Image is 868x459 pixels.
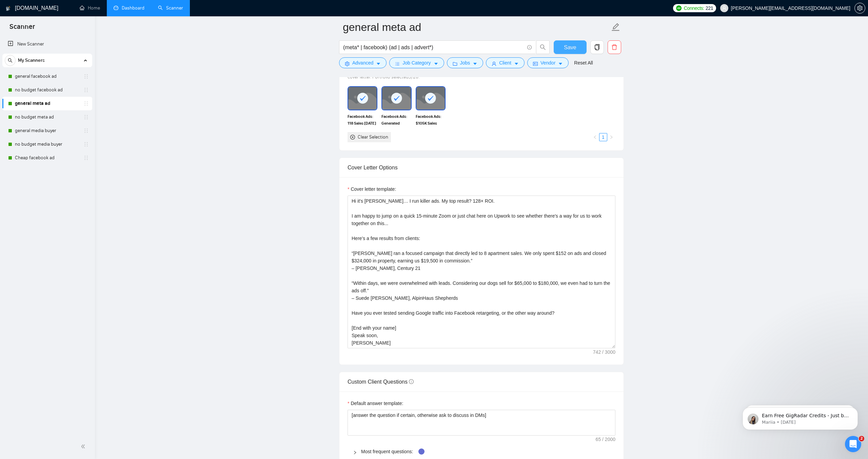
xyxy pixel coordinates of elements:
a: general facebook ad [15,70,79,83]
span: right [353,451,357,455]
span: holder [83,128,89,133]
span: Facebook Ads: $105K Sales from $2.4K Ad Spend (High Ticket) [416,113,446,127]
iframe: Intercom live chat [845,436,861,452]
span: edit [611,23,620,32]
a: general meta ad [15,97,79,110]
span: caret-down [473,61,477,66]
span: close-circle [350,135,355,140]
span: caret-down [558,61,563,66]
span: 2 [859,436,864,441]
label: Cover letter template: [348,185,396,193]
button: left [591,133,599,141]
button: folderJobscaret-down [447,57,484,68]
span: double-left [81,443,87,450]
span: caret-down [434,61,438,66]
a: Most frequent questions: [361,449,413,454]
span: caret-down [376,61,381,66]
button: settingAdvancedcaret-down [339,57,387,68]
a: no budget meta ad [15,110,79,124]
span: Advanced [352,59,373,67]
span: holder [83,87,89,93]
span: info-circle [409,379,414,384]
div: Cover Letter Options [348,158,615,177]
button: right [607,133,615,141]
span: setting [345,61,350,66]
span: My Scanners [18,54,45,67]
span: bars [395,61,400,66]
span: idcard [533,61,538,66]
a: searchScanner [158,5,183,11]
button: search [536,40,550,54]
a: no budget media buyer [15,137,79,151]
span: Jobs [460,59,470,67]
a: setting [854,5,865,11]
a: Cheap facebook ad [15,151,79,165]
span: caret-down [514,61,519,66]
span: holder [83,142,89,147]
textarea: Default answer template: [348,410,615,436]
button: barsJob Categorycaret-down [389,57,444,68]
span: folder [453,61,457,66]
a: general media buyer [15,124,79,137]
button: search [5,55,16,66]
li: Next Page [607,133,615,141]
span: user [722,6,727,11]
span: holder [83,114,89,120]
span: setting [855,5,865,11]
img: logo [6,3,11,14]
a: Reset All [574,59,593,67]
a: no budget facebook ad [15,83,79,97]
span: holder [83,74,89,79]
div: Tooltip anchor [418,448,425,455]
button: setting [854,3,865,14]
span: info-circle [527,45,532,50]
span: copy [591,44,604,50]
span: Facebook Ads: Generated $341K Pipeline [DATE] (Law Firm) [381,113,411,127]
button: userClientcaret-down [486,57,525,68]
textarea: Cover letter template: [348,196,615,348]
a: New Scanner [8,37,87,51]
button: delete [608,40,621,54]
span: search [5,58,15,63]
span: user [492,61,496,66]
li: My Scanners [2,54,92,165]
span: Job Category [402,59,431,67]
a: homeHome [80,5,100,11]
span: holder [83,101,89,106]
button: copy [590,40,604,54]
span: left [593,135,597,139]
label: Default answer template: [348,400,403,407]
span: right [609,135,613,139]
li: 1 [599,133,607,141]
span: Connects: [684,4,704,12]
span: search [536,44,549,50]
li: New Scanner [2,37,92,51]
img: upwork-logo.png [676,5,682,11]
span: Client [499,59,511,67]
span: Facebook Ads: 118 Sales [DATE] - $22 Masterclass to $4K Upsells [348,113,377,127]
li: Previous Page [591,133,599,141]
a: 1 [599,133,607,141]
button: idcardVendorcaret-down [527,57,569,68]
span: Custom Client Questions [348,379,414,385]
span: Save [564,43,576,52]
span: Scanner [4,22,40,36]
span: 221 [706,4,713,12]
span: holder [83,155,89,161]
iframe: Intercom notifications message [732,393,868,441]
span: Vendor [540,59,555,67]
input: Scanner name... [343,19,610,36]
a: dashboardDashboard [114,5,144,11]
button: Save [554,40,587,54]
input: Search Freelance Jobs... [343,43,524,52]
span: delete [608,44,621,50]
div: Clear Selection [358,133,388,141]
